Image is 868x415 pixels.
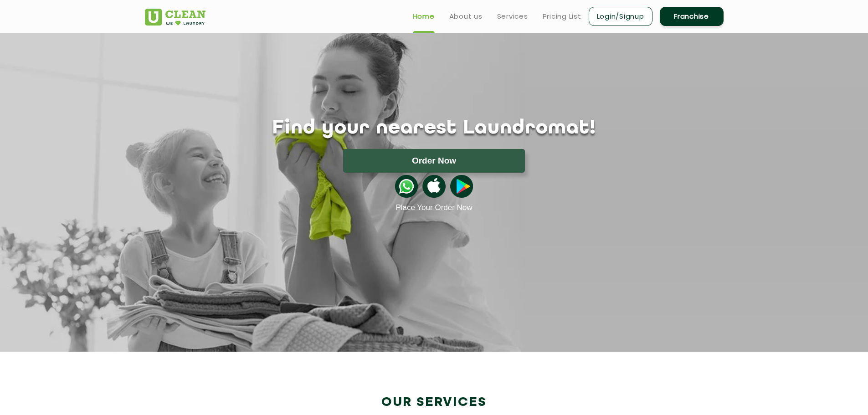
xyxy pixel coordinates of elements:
a: Services [497,11,528,22]
img: UClean Laundry and Dry Cleaning [145,9,205,26]
img: playstoreicon.png [450,175,473,198]
h1: Find your nearest Laundromat! [138,117,730,140]
a: Login/Signup [589,7,652,26]
button: Order Now [343,149,525,173]
a: Franchise [660,7,724,26]
a: Place Your Order Now [395,203,472,212]
a: Home [413,11,435,22]
a: Pricing List [543,11,581,22]
h2: Our Services [145,395,724,410]
a: About us [449,11,483,22]
img: whatsappicon.png [395,175,418,198]
img: apple-icon.png [422,175,445,198]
